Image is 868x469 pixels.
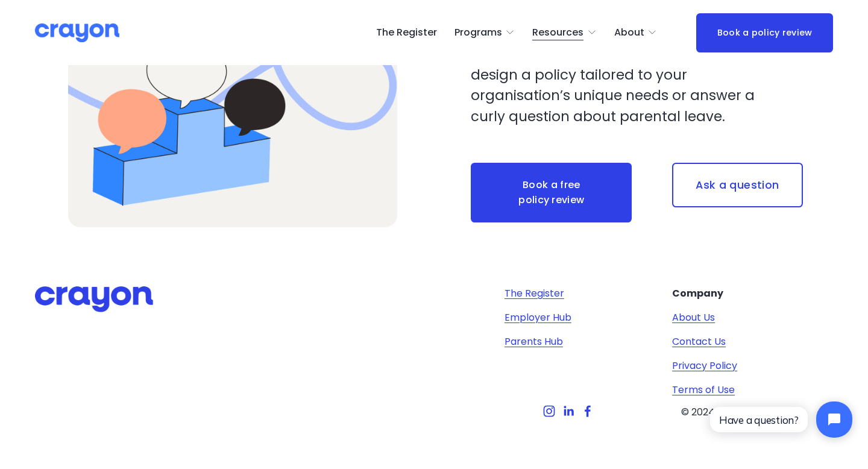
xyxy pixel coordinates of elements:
[700,391,863,448] iframe: Tidio Chat
[454,24,502,42] span: Programs
[471,44,766,127] p: Our parental leave experts can help you design a policy tailored to your organisation’s unique ne...
[614,24,644,42] span: About
[672,383,735,397] a: Terms of Use
[672,310,715,325] a: About Us
[471,163,632,222] a: Book a free policy review
[696,13,833,52] a: Book a policy review
[562,405,574,417] a: LinkedIn
[532,23,597,42] a: folder dropdown
[376,23,437,42] a: The Register
[672,286,723,300] strong: Company
[614,23,658,42] a: folder dropdown
[454,23,515,42] a: folder dropdown
[505,310,571,325] a: Employer Hub
[532,24,583,42] span: Resources
[582,405,594,417] a: Facebook
[505,335,563,349] a: Parents Hub
[672,405,800,420] p: © 2024. Crayon Limited
[543,405,555,417] a: Instagram
[672,335,726,349] a: Contact Us
[672,359,737,373] a: Privacy Policy
[35,22,119,43] img: Crayon
[672,163,802,207] a: Ask a question
[505,286,564,301] a: The Register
